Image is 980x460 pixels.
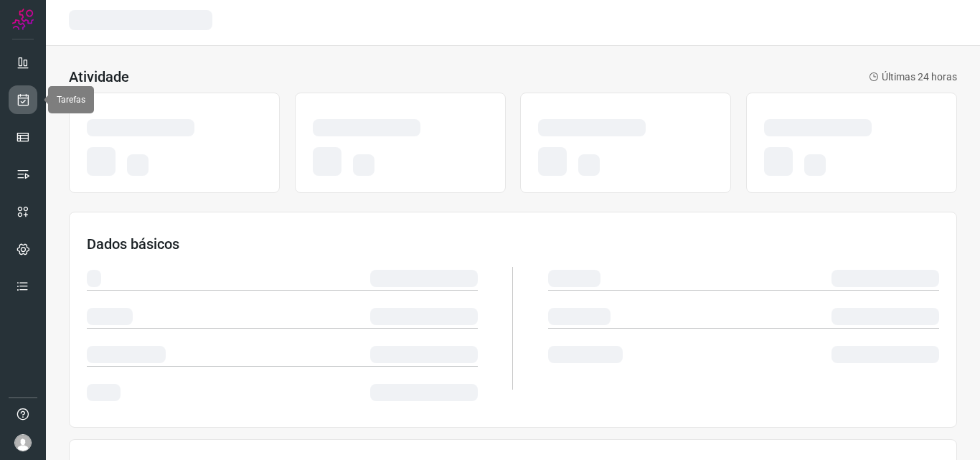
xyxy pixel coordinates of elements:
span: Tarefas [57,95,85,105]
h3: Dados básicos [87,235,939,253]
p: Últimas 24 horas [869,70,957,85]
h3: Atividade [69,68,129,85]
img: Logo [12,9,34,30]
img: avatar-user-boy.jpg [14,434,32,451]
